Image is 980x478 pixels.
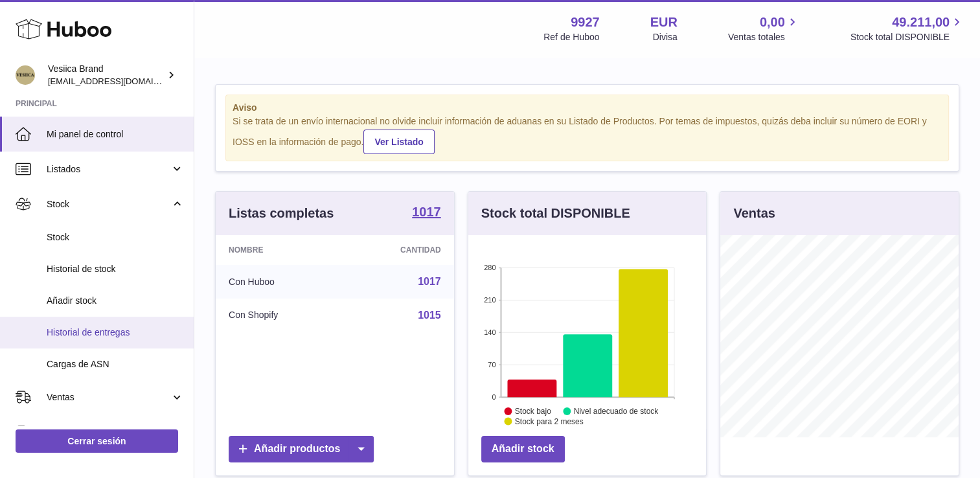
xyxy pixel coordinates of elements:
a: 49.211,00 Stock total DISPONIBLE [850,14,964,43]
span: 0,00 [760,14,785,31]
th: Nombre [216,235,342,265]
span: Stock total DISPONIBLE [850,31,964,43]
td: Con Shopify [216,299,342,332]
span: Mi panel de control [47,128,184,141]
div: Si se trata de un envío internacional no olvide incluir información de aduanas en su Listado de P... [233,115,942,154]
h3: Stock total DISPONIBLE [481,205,630,222]
span: Stock [47,231,184,244]
strong: EUR [650,14,678,31]
span: Añadir stock [47,295,184,307]
span: Ventas totales [728,31,800,43]
div: Ref de Huboo [543,31,599,43]
span: Stock [47,198,170,211]
strong: 9927 [571,14,600,31]
span: Cargas de ASN [47,358,184,370]
span: 49.211,00 [892,14,950,31]
text: Nivel adecuado de stock [574,407,659,416]
text: 140 [484,328,496,336]
text: Stock para 2 meses [515,417,584,426]
th: Cantidad [342,235,453,265]
div: Divisa [653,31,678,43]
span: Listados [47,163,170,176]
span: [EMAIL_ADDRESS][DOMAIN_NAME] [48,76,190,86]
strong: Aviso [233,102,942,114]
a: Cerrar sesión [16,429,178,453]
text: 0 [492,393,496,401]
text: 280 [484,264,496,271]
text: Stock bajo [515,407,551,416]
strong: 1017 [412,205,441,218]
span: Historial de stock [47,263,184,275]
text: 210 [484,296,496,304]
td: Con Huboo [216,265,342,299]
text: 70 [488,361,496,369]
a: 1017 [418,276,441,287]
span: Historial de entregas [47,326,184,339]
a: Añadir stock [481,436,565,462]
a: 0,00 Ventas totales [728,14,800,43]
h3: Listas completas [229,205,334,222]
h3: Ventas [733,205,775,222]
a: Ver Listado [363,130,434,154]
a: 1015 [418,310,441,321]
div: Vesiica Brand [48,63,165,87]
a: Añadir productos [229,436,374,462]
span: Ventas [47,391,170,404]
a: 1017 [412,205,441,221]
img: logistic@vesiica.com [16,65,35,85]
